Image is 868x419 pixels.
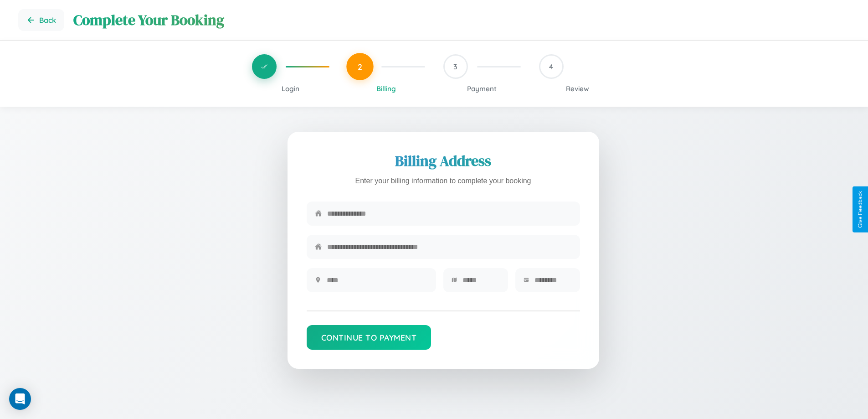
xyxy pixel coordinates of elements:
h2: Billing Address [307,151,580,171]
span: 3 [453,62,457,71]
span: Billing [376,84,396,93]
div: Open Intercom Messenger [9,388,31,410]
button: Go back [18,9,64,31]
span: 4 [549,62,553,71]
button: Continue to Payment [307,325,431,350]
span: Login [282,84,299,93]
span: Review [566,84,589,93]
h1: Complete Your Booking [73,10,850,30]
span: 2 [358,62,362,72]
span: Payment [467,84,497,93]
p: Enter your billing information to complete your booking [307,175,580,188]
div: Give Feedback [857,191,863,228]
